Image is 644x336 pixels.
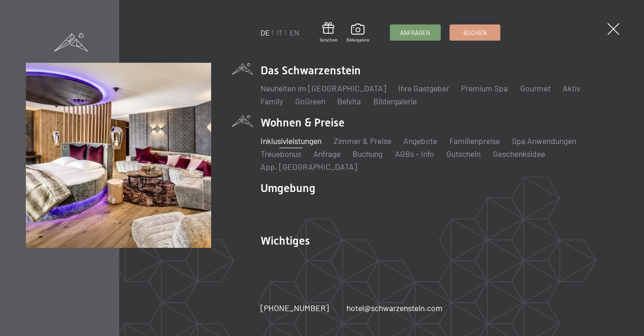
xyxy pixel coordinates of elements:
[563,83,580,93] a: Aktiv
[398,83,449,93] a: Ihre Gastgeber
[450,25,500,40] a: Buchen
[446,149,480,159] a: Gutschein
[261,302,329,314] a: [PHONE_NUMBER]
[261,303,329,313] span: [PHONE_NUMBER]
[395,149,434,159] a: AGBs - Info
[400,29,430,37] span: Anfragen
[346,24,370,43] a: Bildergalerie
[450,136,500,146] a: Familienpreise
[295,96,325,106] a: GoGreen
[261,96,283,106] a: Family
[277,28,283,37] a: IT
[261,28,270,37] a: DE
[403,136,437,146] a: Angebote
[261,149,301,159] a: Treuebonus
[320,22,338,43] a: Gutschein
[373,96,417,106] a: Bildergalerie
[261,162,357,172] a: App. [GEOGRAPHIC_DATA]
[290,28,299,37] a: EN
[320,37,338,43] span: Gutschein
[261,83,386,93] a: Neuheiten im [GEOGRAPHIC_DATA]
[313,149,340,159] a: Anfrage
[346,37,370,43] span: Bildergalerie
[461,83,508,93] a: Premium Spa
[390,25,440,40] a: Anfragen
[352,149,383,159] a: Buchung
[346,302,443,314] a: hotel@schwarzenstein.com
[493,149,545,159] a: Geschenksidee
[463,29,487,37] span: Buchen
[520,83,551,93] a: Gourmet
[512,136,576,146] a: Spa Anwendungen
[261,136,322,146] a: Inklusivleistungen
[334,136,391,146] a: Zimmer & Preise
[337,96,361,106] a: Belvita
